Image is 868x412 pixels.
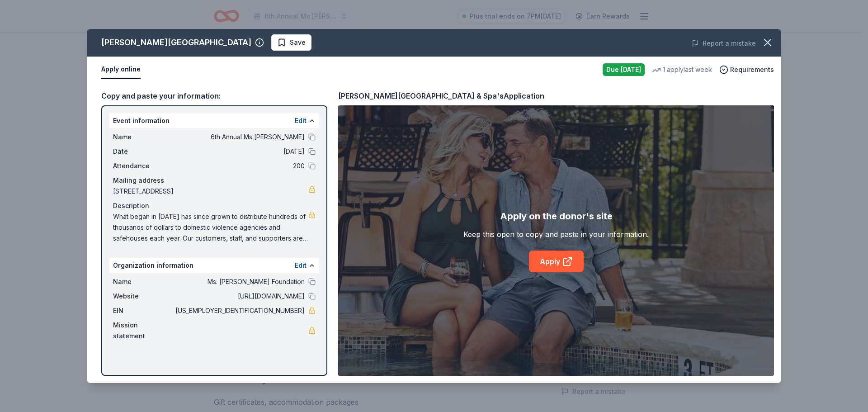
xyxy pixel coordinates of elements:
span: Name [113,276,174,287]
div: Due [DATE] [603,63,645,76]
a: Apply [529,251,584,272]
span: Website [113,291,174,302]
span: [URL][DOMAIN_NAME] [174,291,305,302]
button: Apply online [101,60,141,79]
button: Save [271,34,311,51]
button: Requirements [719,64,774,75]
div: Copy and paste your information: [101,90,327,102]
span: EIN [113,305,174,316]
button: Report a mistake [692,38,756,49]
div: Event information [109,114,319,128]
div: 1 apply last week [652,64,712,75]
div: [PERSON_NAME][GEOGRAPHIC_DATA] [101,35,251,50]
span: [US_EMPLOYER_IDENTIFICATION_NUMBER] [174,305,305,316]
button: Edit [295,115,307,126]
div: Mailing address [113,175,316,186]
span: Save [290,37,306,48]
span: What began in [DATE] has since grown to distribute hundreds of thousands of dollars to domestic v... [113,211,308,244]
div: Organization information [109,258,319,273]
button: Edit [295,260,307,271]
div: [PERSON_NAME][GEOGRAPHIC_DATA] & Spa's Application [338,90,544,102]
div: Description [113,200,316,211]
div: Apply on the donor's site [500,209,613,223]
div: Keep this open to copy and paste in your information. [463,229,649,240]
span: Ms. [PERSON_NAME] Foundation [174,276,305,287]
span: 6th Annual Ms [PERSON_NAME] [174,132,305,142]
span: Name [113,132,174,142]
span: 200 [174,161,305,171]
span: Attendance [113,161,174,171]
span: Requirements [730,64,774,75]
span: [STREET_ADDRESS] [113,186,308,197]
span: Mission statement [113,320,174,341]
span: Date [113,146,174,157]
span: [DATE] [174,146,305,157]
